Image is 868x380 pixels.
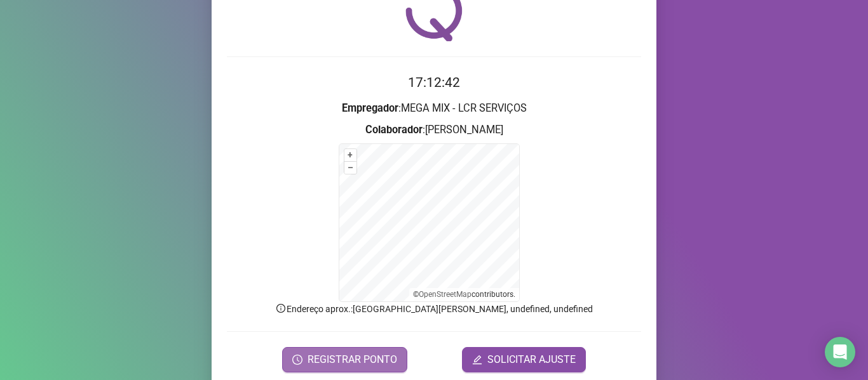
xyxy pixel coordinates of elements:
[227,122,641,138] h3: : [PERSON_NAME]
[344,149,356,161] button: +
[342,102,398,114] strong: Empregador
[408,75,460,90] time: 17:12:42
[227,302,641,316] p: Endereço aprox. : [GEOGRAPHIC_DATA][PERSON_NAME], undefined, undefined
[308,352,397,367] span: REGISTRAR PONTO
[227,100,641,117] h3: : MEGA MIX - LCR SERVIÇOS
[344,162,356,174] button: –
[275,303,287,314] span: info-circle
[365,124,423,136] strong: Colaborador
[487,352,576,367] span: SOLICITAR AJUSTE
[282,347,407,372] button: REGISTRAR PONTO
[419,290,471,299] a: OpenStreetMap
[825,337,855,367] div: Open Intercom Messenger
[462,347,586,372] button: editSOLICITAR AJUSTE
[413,290,515,299] li: © contributors.
[472,355,482,365] span: edit
[292,355,302,365] span: clock-circle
